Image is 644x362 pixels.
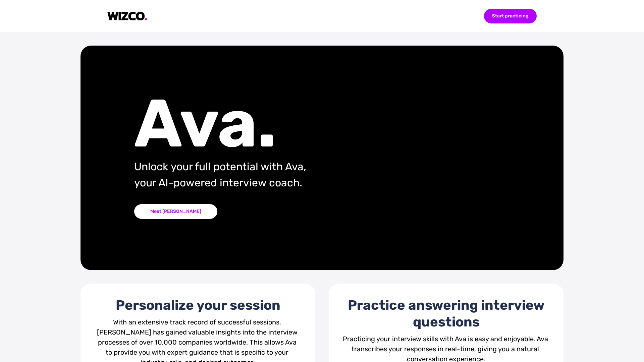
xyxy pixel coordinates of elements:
img: logo [107,12,148,21]
div: Practice answering interview questions [342,297,550,330]
div: Unlock your full potential with Ava, your AI-powered interview coach. [134,159,365,191]
div: Meet [PERSON_NAME] [134,204,217,219]
div: Ava. [134,97,365,150]
div: Start practicing [484,9,537,23]
div: Personalize your session [94,297,302,314]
